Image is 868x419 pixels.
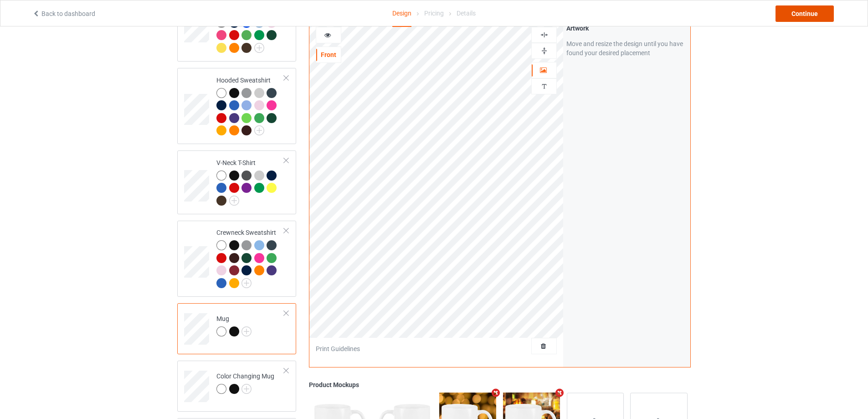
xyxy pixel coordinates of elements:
a: Back to dashboard [32,10,95,17]
div: Move and resize the design until you have found your desired placement [566,39,687,57]
div: Color Changing Mug [177,361,296,412]
img: svg+xml;base64,PD94bWwgdmVyc2lvbj0iMS4wIiBlbmNvZGluZz0iVVRGLTgiPz4KPHN2ZyB3aWR0aD0iMjJweCIgaGVpZ2... [254,125,264,135]
div: Mug [216,314,252,336]
img: svg+xml;base64,PD94bWwgdmVyc2lvbj0iMS4wIiBlbmNvZGluZz0iVVRGLTgiPz4KPHN2ZyB3aWR0aD0iMjJweCIgaGVpZ2... [229,196,239,206]
img: svg+xml;base64,PD94bWwgdmVyc2lvbj0iMS4wIiBlbmNvZGluZz0iVVRGLTgiPz4KPHN2ZyB3aWR0aD0iMjJweCIgaGVpZ2... [241,384,252,394]
img: svg+xml;base64,PD94bWwgdmVyc2lvbj0iMS4wIiBlbmNvZGluZz0iVVRGLTgiPz4KPHN2ZyB3aWR0aD0iMjJweCIgaGVpZ2... [241,278,252,288]
div: V-Neck T-Shirt [216,158,284,205]
div: Crewneck Sweatshirt [216,228,284,287]
img: svg+xml;base64,PD94bWwgdmVyc2lvbj0iMS4wIiBlbmNvZGluZz0iVVRGLTgiPz4KPHN2ZyB3aWR0aD0iMjJweCIgaGVpZ2... [254,43,264,53]
img: svg%3E%0A [540,82,549,91]
div: Hooded Sweatshirt [177,68,296,144]
div: Print Guidelines [316,345,360,354]
div: Color Changing Mug [216,372,274,393]
img: svg%3E%0A [540,31,549,39]
div: Continue [776,5,834,22]
div: Pricing [424,0,444,26]
i: Remove mockup [490,388,502,398]
i: Remove mockup [554,388,565,398]
div: Details [457,0,476,26]
div: Hooded Sweatshirt [216,76,284,135]
img: svg+xml;base64,PD94bWwgdmVyc2lvbj0iMS4wIiBlbmNvZGluZz0iVVRGLTgiPz4KPHN2ZyB3aWR0aD0iMjJweCIgaGVpZ2... [241,326,252,336]
div: V-Neck T-Shirt [177,150,296,214]
div: Mug [177,303,296,354]
div: Artwork [566,24,687,33]
div: Design [392,0,411,27]
img: svg%3E%0A [540,47,549,55]
div: Front [316,50,341,59]
div: Product Mockups [309,381,691,390]
div: Crewneck Sweatshirt [177,221,296,297]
